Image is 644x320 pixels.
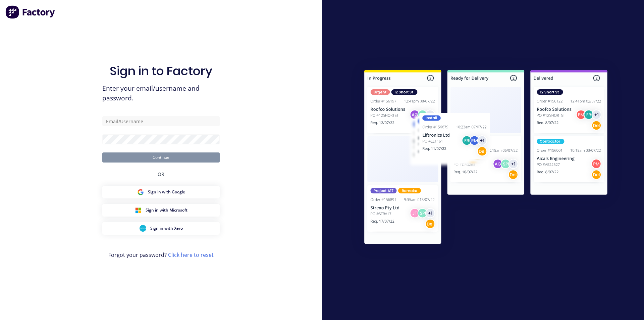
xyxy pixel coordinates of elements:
img: Microsoft Sign in [135,207,142,214]
img: Google Sign in [137,189,144,195]
span: Forgot your password? [108,251,214,259]
img: Factory [5,5,56,19]
img: Xero Sign in [140,225,146,232]
div: OR [158,163,164,186]
button: Xero Sign inSign in with Xero [102,222,220,235]
h1: Sign in to Factory [110,64,212,78]
button: Microsoft Sign inSign in with Microsoft [102,204,220,217]
span: Enter your email/username and password. [102,84,220,103]
span: Sign in with Google [148,189,185,195]
button: Continue [102,152,220,163]
span: Sign in with Microsoft [146,207,187,213]
a: Click here to reset [168,251,214,259]
input: Email/Username [102,116,220,126]
span: Sign in with Xero [150,225,183,231]
button: Google Sign inSign in with Google [102,186,220,198]
img: Sign in [350,56,622,260]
